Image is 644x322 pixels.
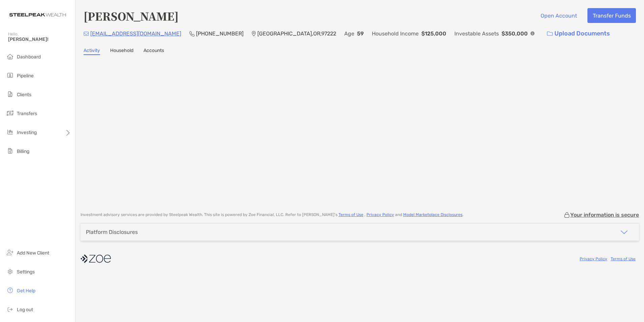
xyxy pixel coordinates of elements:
[86,229,138,235] div: Platform Disclosures
[6,147,14,155] img: billing icon
[17,54,41,60] span: Dashboard
[17,149,29,154] span: Billing
[17,250,49,256] span: Add New Client
[6,305,14,313] img: logout icon
[587,8,636,23] button: Transfer Funds
[6,71,14,79] img: pipeline icon
[530,31,535,35] img: Info Icon
[421,29,446,38] p: $125,000
[502,29,528,38] p: $350,000
[84,48,100,55] a: Activity
[143,48,164,55] a: Accounts
[535,8,582,23] button: Open Account
[84,8,179,24] h4: [PERSON_NAME]
[80,212,463,217] p: Investment advisory services are provided by Steelpeak Wealth . This site is powered by Zoe Finan...
[17,130,37,135] span: Investing
[547,31,553,36] img: button icon
[84,32,89,36] img: Email Icon
[403,212,462,217] a: Model Marketplace Disclosures
[196,29,244,38] p: [PHONE_NUMBER]
[6,52,14,60] img: dashboard icon
[6,109,14,117] img: transfers icon
[357,29,364,38] p: 59
[257,29,336,38] p: [GEOGRAPHIC_DATA] , OR , 97222
[8,36,71,42] span: [PERSON_NAME]!
[80,251,111,266] img: company logo
[90,29,181,38] p: [EMAIL_ADDRESS][DOMAIN_NAME]
[110,48,133,55] a: Household
[611,257,636,261] a: Terms of Use
[543,26,614,41] a: Upload Documents
[570,212,639,218] p: Your information is secure
[17,92,31,98] span: Clients
[17,307,33,313] span: Log out
[339,212,363,217] a: Terms of Use
[6,267,14,275] img: settings icon
[189,31,195,36] img: Phone Icon
[6,90,14,98] img: clients icon
[366,212,394,217] a: Privacy Policy
[17,269,35,275] span: Settings
[454,29,499,38] p: Investable Assets
[344,29,354,38] p: Age
[252,31,256,36] img: Location Icon
[6,128,14,136] img: investing icon
[8,3,67,27] img: Zoe Logo
[6,286,14,294] img: get-help icon
[580,257,607,261] a: Privacy Policy
[17,73,34,79] span: Pipeline
[620,228,628,236] img: icon arrow
[17,288,35,294] span: Get Help
[6,248,14,257] img: add_new_client icon
[17,111,37,116] span: Transfers
[372,29,419,38] p: Household Income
